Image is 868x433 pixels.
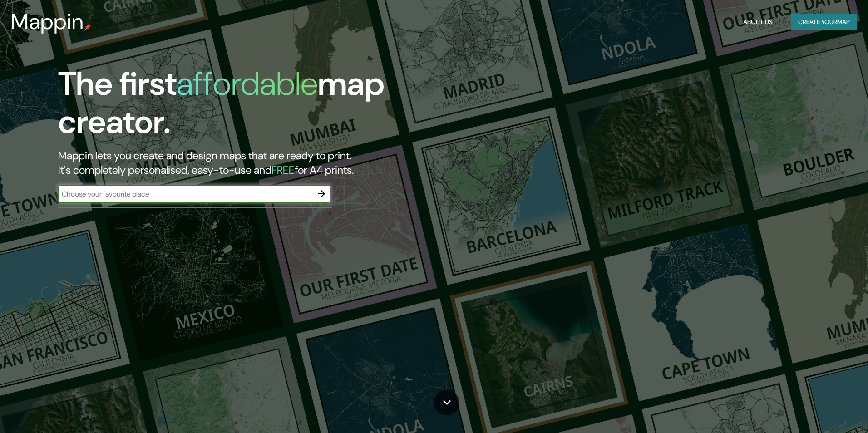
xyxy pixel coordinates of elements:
h5: FREE [271,163,295,177]
h1: The first map creator. [58,65,492,148]
h1: affordable [177,63,318,105]
button: Create yourmap [791,14,857,30]
img: mappin-pin [84,24,91,31]
input: Choose your favourite place [58,189,312,199]
h2: Mappin lets you create and design maps that are ready to print. It's completely personalised, eas... [58,148,492,177]
button: About Us [740,14,776,30]
h3: Mappin [11,9,84,34]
